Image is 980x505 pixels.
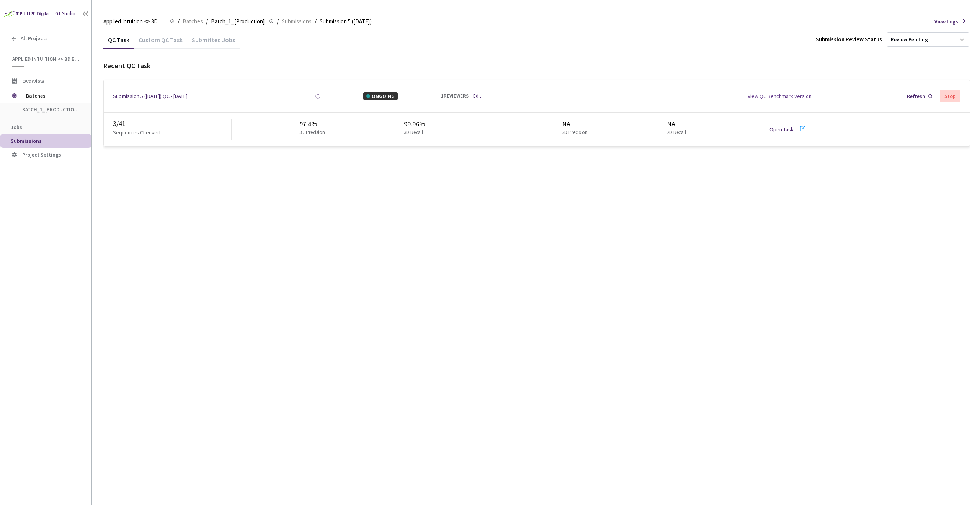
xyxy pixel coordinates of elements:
[11,137,42,144] span: Submissions
[299,129,325,136] p: 3D Precision
[181,17,204,25] a: Batches
[934,18,958,25] span: View Logs
[22,106,79,113] span: Batch_1_[Production]
[22,78,44,85] span: Overview
[404,129,423,136] p: 3D Recall
[667,119,689,129] div: NA
[211,17,265,26] span: Batch_1_[Production]
[907,92,925,100] div: Refresh
[103,17,165,26] span: Applied Intuition <> 3D BBox - [PERSON_NAME]
[562,129,588,136] p: 2D Precision
[26,88,78,103] span: Batches
[562,119,591,129] div: NA
[299,119,328,129] div: 97.4%
[103,36,134,49] div: QC Task
[667,129,686,136] p: 2D Recall
[404,119,426,129] div: 99.96%
[113,119,231,129] div: 3 / 41
[178,17,180,26] li: /
[320,17,372,26] span: Submission 5 ([DATE])
[282,17,312,26] span: Submissions
[12,56,81,62] span: Applied Intuition <> 3D BBox - [PERSON_NAME]
[277,17,279,26] li: /
[441,93,469,100] div: 1 REVIEWERS
[21,35,48,42] span: All Projects
[473,93,481,100] a: Edit
[55,10,75,18] div: GT Studio
[748,92,812,100] div: View QC Benchmark Version
[944,93,956,99] div: Stop
[206,17,208,26] li: /
[113,129,160,136] p: Sequences Checked
[11,124,22,131] span: Jobs
[891,36,928,43] div: Review Pending
[134,36,187,49] div: Custom QC Task
[363,92,398,100] div: ONGOING
[280,17,313,25] a: Submissions
[816,35,882,43] div: Submission Review Status
[22,151,61,158] span: Project Settings
[187,36,240,49] div: Submitted Jobs
[315,17,317,26] li: /
[769,126,794,133] a: Open Task
[183,17,203,26] span: Batches
[113,92,188,100] a: Submission 5 ([DATE]) QC - [DATE]
[103,61,970,71] div: Recent QC Task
